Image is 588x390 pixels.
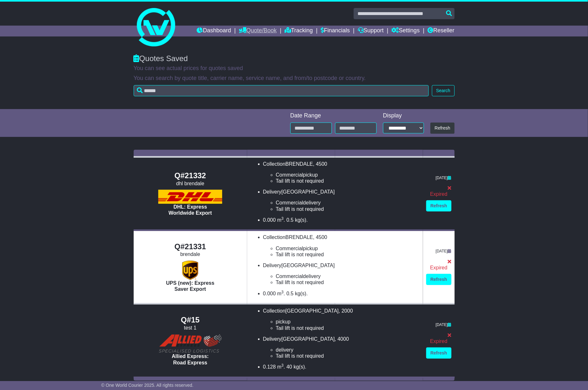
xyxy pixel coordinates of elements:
div: Quotes Saved [134,54,455,63]
span: [GEOGRAPHIC_DATA] [281,189,335,195]
span: DHL: Express Worldwide Export [169,204,212,216]
button: Search [432,85,454,96]
span: © One World Courier 2025. All rights reserved. [101,383,194,388]
span: [GEOGRAPHIC_DATA] [281,263,335,268]
img: Allied Express: Road Express [158,334,222,353]
div: dhl brendale [137,180,244,187]
span: m . [277,291,285,296]
li: Collection [263,161,420,184]
a: Reseller [427,26,454,36]
span: m . [277,364,285,370]
a: Support [358,26,384,36]
span: Commercial [276,172,303,178]
sup: 3 [281,363,284,368]
div: Date Range [290,112,377,119]
span: 0.5 [286,291,294,296]
span: kg(s). [294,364,306,370]
div: test 1 [137,325,244,331]
li: Collection [263,234,420,258]
span: , 2000 [339,308,353,314]
li: Delivery [263,189,420,212]
span: 0.000 [263,217,276,223]
li: pickup [276,319,420,325]
img: UPS (new): Express Saver Export [182,261,198,280]
a: Refresh [426,347,451,359]
div: Display [383,112,424,119]
span: 40 [286,364,292,370]
div: Q#15 [137,315,244,325]
span: kg(s). [295,291,308,296]
img: DHL: Express Worldwide Export [158,190,222,204]
span: Commercial [276,246,303,251]
a: Tracking [285,26,313,36]
li: delivery [276,200,420,206]
li: Delivery [263,336,420,359]
button: Refresh [430,123,454,134]
p: You can see actual prices for quotes saved [134,65,455,72]
span: [GEOGRAPHIC_DATA] [281,336,335,342]
span: [DATE] [436,322,448,327]
li: Tail lift is not required [276,178,420,184]
div: Expired [426,191,451,197]
li: Tail lift is not required [276,279,420,285]
p: You can search by quote title, carrier name, service name, and from/to postcode or country. [134,75,455,82]
a: Settings [392,26,420,36]
span: [GEOGRAPHIC_DATA] [286,308,339,314]
li: Tail lift is not required [276,325,420,331]
div: Expired [426,265,451,271]
span: [DATE] [436,176,448,180]
li: delivery [276,347,420,353]
a: Dashboard [197,26,231,36]
span: , 4000 [335,336,349,342]
span: , 4500 [313,161,327,167]
span: Allied Express: Road Express [172,354,209,365]
li: pickup [276,245,420,251]
span: BRENDALE [286,235,313,240]
sup: 3 [281,290,284,294]
div: brendale [137,251,244,257]
span: m . [277,217,285,223]
div: Q#21331 [137,242,244,251]
li: Delivery [263,262,420,286]
span: 0.128 [263,364,276,370]
span: , 4500 [313,235,327,240]
li: Tail lift is not required [276,353,420,359]
a: Refresh [426,200,451,211]
li: delivery [276,273,420,279]
span: Commercial [276,200,303,205]
div: Expired [426,338,451,344]
span: 0.000 [263,291,276,296]
li: Tail lift is not required [276,251,420,258]
div: Q#21332 [137,171,244,180]
a: Financials [321,26,350,36]
li: Collection [263,308,420,331]
li: Tail lift is not required [276,206,420,212]
a: Quote/Book [239,26,277,36]
span: Commercial [276,274,303,279]
a: Refresh [426,274,451,285]
span: 0.5 [286,217,294,223]
sup: 3 [281,216,284,221]
span: [DATE] [436,249,448,253]
span: UPS (new): Express Saver Export [166,280,214,292]
span: kg(s). [295,217,308,223]
li: pickup [276,172,420,178]
span: BRENDALE [286,161,313,167]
